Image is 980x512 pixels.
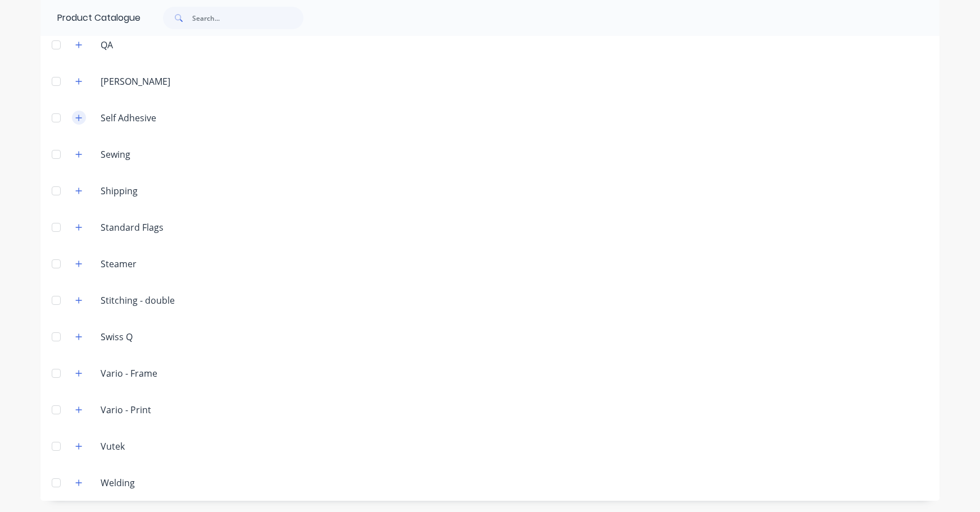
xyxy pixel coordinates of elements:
[92,330,142,344] div: Swiss Q
[92,476,144,490] div: Welding
[92,294,184,307] div: Stitching - double
[92,184,147,198] div: Shipping
[92,148,139,161] div: Sewing
[192,7,303,29] input: Search...
[92,75,179,88] div: [PERSON_NAME]
[92,111,165,125] div: Self Adhesive
[92,440,134,453] div: Vutek
[92,38,122,52] div: QA
[92,221,173,234] div: Standard Flags
[92,403,160,417] div: Vario - Print
[92,257,146,271] div: Steamer
[92,367,166,380] div: Vario - Frame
